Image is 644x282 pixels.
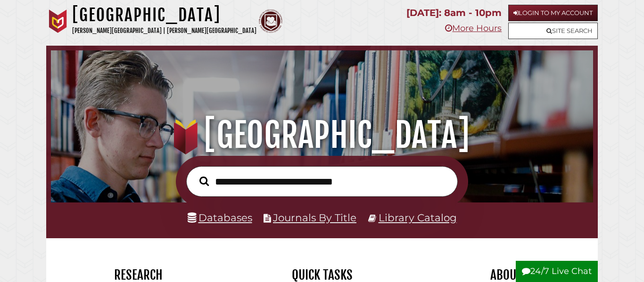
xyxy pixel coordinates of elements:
[72,5,256,25] h1: [GEOGRAPHIC_DATA]
[508,23,598,39] a: Site Search
[379,211,457,224] a: Library Catalog
[273,211,356,224] a: Journals By Title
[188,211,252,224] a: Databases
[259,9,282,33] img: Calvin Theological Seminary
[72,25,256,36] p: [PERSON_NAME][GEOGRAPHIC_DATA] | [PERSON_NAME][GEOGRAPHIC_DATA]
[445,23,502,33] a: More Hours
[195,174,214,188] button: Search
[406,5,502,21] p: [DATE]: 8am - 10pm
[60,114,583,156] h1: [GEOGRAPHIC_DATA]
[199,176,209,186] i: Search
[46,9,70,33] img: Calvin University
[508,5,598,21] a: Login to My Account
